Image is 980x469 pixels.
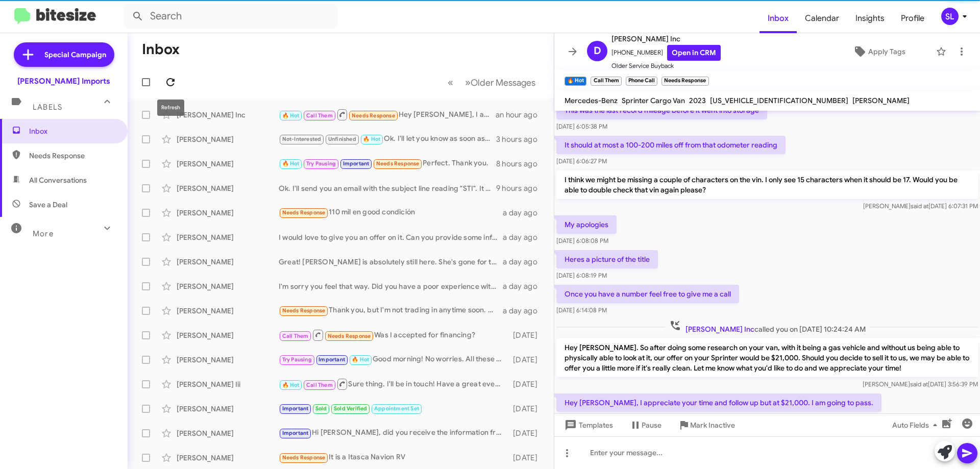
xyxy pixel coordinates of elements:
[177,232,279,242] div: [PERSON_NAME]
[33,229,54,238] span: More
[279,183,496,193] div: Ok. I'll send you an email with the subject line reading "STI". It will have a form attached that...
[177,306,279,316] div: [PERSON_NAME]
[177,330,279,340] div: [PERSON_NAME]
[503,257,546,267] div: a day ago
[503,281,546,291] div: a day ago
[177,379,279,389] div: [PERSON_NAME] Iii
[334,405,367,412] span: Sold Verified
[177,428,279,438] div: [PERSON_NAME]
[910,380,928,388] span: said at
[626,77,657,86] small: Phone Call
[665,319,870,334] span: called you on [DATE] 10:24:24 AM
[448,76,453,89] span: «
[282,382,300,388] span: 🔥 Hot
[667,45,721,61] a: Open in CRM
[177,183,279,193] div: [PERSON_NAME]
[496,159,546,169] div: 8 hours ago
[279,427,508,439] div: Hi [PERSON_NAME], did you receive the information from [PERSON_NAME] [DATE] in regards to the GLA...
[496,134,546,144] div: 3 hours ago
[279,305,503,316] div: Thank you, but I'm not trading in anytime soon. My current MB is a 2004 and I love it.
[621,416,670,434] button: Pause
[554,416,621,434] button: Templates
[670,416,743,434] button: Mark Inactive
[177,453,279,463] div: [PERSON_NAME]
[279,133,496,145] div: Ok. I'll let you know as soon as I get the responses from our lenders. We'll be in touch!
[282,333,309,339] span: Call Them
[933,8,969,25] button: SL
[352,356,369,363] span: 🔥 Hot
[556,285,739,303] p: Once you have a number feel free to give me a call
[508,330,546,340] div: [DATE]
[503,306,546,316] div: a day ago
[562,416,613,434] span: Templates
[306,160,336,167] span: Try Pausing
[759,4,797,33] a: Inbox
[442,72,542,93] nav: Page navigation example
[142,41,180,58] h1: Inbox
[893,4,933,33] a: Profile
[661,77,708,86] small: Needs Response
[594,43,601,59] span: D
[44,50,106,60] span: Special Campaign
[17,76,110,86] div: [PERSON_NAME] Imports
[282,430,309,436] span: Important
[376,160,420,167] span: Needs Response
[363,136,380,142] span: 🔥 Hot
[556,306,607,314] span: [DATE] 6:14:08 PM
[868,42,905,61] span: Apply Tags
[685,325,754,334] span: [PERSON_NAME] Inc
[279,257,503,267] div: Great! [PERSON_NAME] is absolutely still here. She's gone for the evening but I'll have her reach...
[29,200,67,210] span: Save a Deal
[863,380,978,388] span: [PERSON_NAME] [DATE] 3:56:39 PM
[797,4,847,33] span: Calendar
[556,271,607,279] span: [DATE] 6:08:19 PM
[556,157,607,165] span: [DATE] 6:06:27 PM
[279,378,508,390] div: Sure thing. I'll be in touch! Have a great evening.
[565,77,586,86] small: 🔥 Hot
[177,208,279,218] div: [PERSON_NAME]
[282,209,326,216] span: Needs Response
[29,151,116,161] span: Needs Response
[282,307,326,314] span: Needs Response
[315,405,327,412] span: Sold
[847,4,893,33] span: Insights
[282,136,322,142] span: Not-Interested
[611,45,721,61] span: [PHONE_NUMBER]
[556,237,608,244] span: [DATE] 6:08:08 PM
[556,250,658,268] p: Heres a picture of the title
[282,405,309,412] span: Important
[863,202,978,210] span: [PERSON_NAME] [DATE] 6:07:31 PM
[177,110,279,120] div: [PERSON_NAME] Inc
[14,42,114,67] a: Special Campaign
[508,428,546,438] div: [DATE]
[177,281,279,291] div: [PERSON_NAME]
[157,100,184,116] div: Refresh
[374,405,419,412] span: Appointment Set
[611,61,721,71] span: Older Service Buyback
[465,76,471,89] span: »
[508,379,546,389] div: [DATE]
[29,126,116,136] span: Inbox
[33,103,62,112] span: Labels
[852,96,910,105] span: [PERSON_NAME]
[282,112,300,119] span: 🔥 Hot
[442,72,459,93] button: Previous
[279,158,496,169] div: Perfect. Thank you.
[642,416,661,434] span: Pause
[328,333,371,339] span: Needs Response
[279,207,503,218] div: 110 mil en good condición
[710,96,848,105] span: [US_VEHICLE_IDENTIFICATION_NUMBER]
[565,96,618,105] span: Mercedes-Benz
[503,208,546,218] div: a day ago
[911,202,928,210] span: said at
[611,33,721,45] span: [PERSON_NAME] Inc
[459,72,542,93] button: Next
[556,122,607,130] span: [DATE] 6:05:38 PM
[689,96,706,105] span: 2023
[503,232,546,242] div: a day ago
[471,77,535,88] span: Older Messages
[318,356,345,363] span: Important
[508,453,546,463] div: [DATE]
